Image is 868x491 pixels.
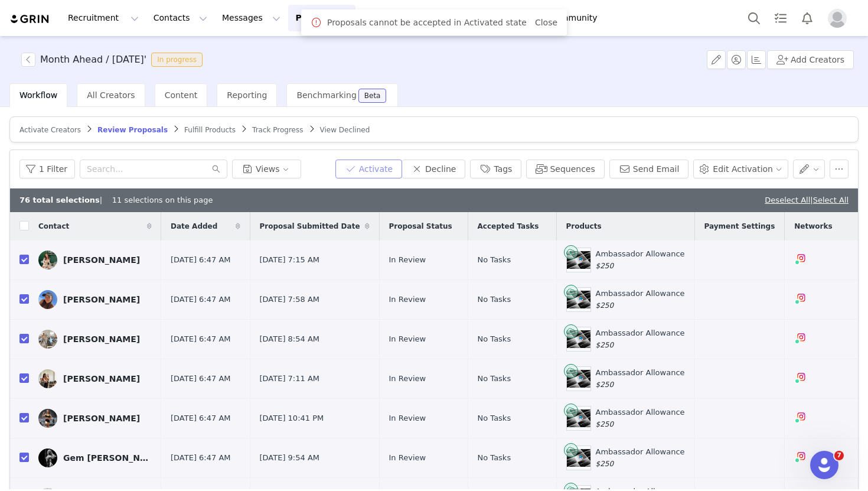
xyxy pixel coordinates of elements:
span: [DATE] 6:47 AM [171,373,231,385]
span: In Review [389,412,426,424]
button: Add Creators [767,50,854,69]
span: [DATE] 10:41 PM [260,412,324,424]
span: Networks [794,221,832,232]
span: Activate Creators [19,126,81,134]
button: Edit Activation [693,160,788,178]
button: Decline [402,160,465,178]
a: [PERSON_NAME] [38,290,152,309]
div: Beta [364,92,381,99]
img: 73a09393-88a3-422f-b34c-00fbf66d53ae.jpg [38,448,57,467]
span: Payment Settings [704,221,775,232]
span: [DATE] 6:47 AM [171,412,231,424]
span: Review Proposals [97,126,168,134]
img: Product Image [567,291,590,308]
div: Ambassador Allowance [596,367,685,390]
span: [DATE] 9:54 AM [260,452,320,464]
span: Reporting [227,90,267,100]
a: Close [535,18,557,27]
button: 1 Filter [19,160,75,178]
button: Sequences [526,160,604,178]
img: Product Image [567,370,590,388]
img: 3ecc9122-01aa-4aa8-b876-b53585a5aa69.jpg [38,330,57,349]
span: $250 [596,420,614,428]
span: Date Added [171,221,217,232]
div: [PERSON_NAME] [63,255,140,265]
div: Ambassador Allowance [596,446,685,469]
img: placeholder-profile.jpg [828,9,847,28]
img: grin logo [9,14,51,25]
button: Notifications [794,5,820,31]
span: Workflow [19,90,57,100]
span: $250 [596,341,614,349]
span: Fulfill Products [184,126,236,134]
div: No Tasks [478,452,547,464]
button: Send Email [609,160,689,178]
span: Content [165,90,198,100]
button: Reporting [421,5,494,31]
span: Accepted Tasks [478,221,539,232]
div: [PERSON_NAME] [63,334,140,344]
span: Benchmarking [296,90,356,100]
button: Activate [335,160,402,178]
div: Ambassador Allowance [596,327,685,350]
span: In Review [389,452,426,464]
i: icon: search [212,165,220,173]
span: In Review [389,294,426,305]
button: Recruitment [61,5,146,31]
span: $250 [596,460,614,468]
span: $250 [596,381,614,389]
span: [DATE] 7:58 AM [260,294,320,305]
a: [PERSON_NAME] [38,251,152,269]
span: In progress [151,53,203,67]
button: Content [356,5,420,31]
span: Products [566,221,602,232]
a: Tasks [768,5,794,31]
img: 770cc29c-cf99-4587-a75e-3e9c9055791e.jpg [38,290,57,309]
span: $250 [596,262,614,270]
span: In Review [389,333,426,345]
span: In Review [389,254,426,266]
span: [DATE] 6:47 AM [171,254,231,266]
span: [DATE] 7:15 AM [260,254,320,266]
button: Messages [215,5,288,31]
div: No Tasks [478,373,547,385]
h3: Month Ahead / [DATE]' [40,53,146,67]
b: 76 total selections [19,196,100,204]
span: | [810,196,849,204]
span: [DATE] 6:47 AM [171,294,231,305]
div: [PERSON_NAME] [63,414,140,423]
iframe: Intercom live chat [810,451,838,479]
a: [PERSON_NAME] [38,409,152,428]
button: Program [288,5,355,31]
div: [PERSON_NAME] [63,374,140,383]
img: Product Image [567,449,590,467]
a: Brands [495,5,541,31]
span: View Declined [320,126,370,134]
img: Product Image [567,251,590,269]
input: Search... [80,160,227,178]
span: In Review [389,373,426,385]
button: Tags [470,160,521,178]
div: | 11 selections on this page [19,194,213,206]
span: [object Object] [21,53,207,67]
div: Gem [PERSON_NAME] [63,453,152,463]
img: 9d6c7c33-785f-4415-90f2-c30dbe4853bc.jpg [38,251,57,269]
img: Product Image [567,330,590,348]
span: [DATE] 8:54 AM [260,333,320,345]
a: [PERSON_NAME] [38,330,152,349]
span: [DATE] 7:11 AM [260,373,320,385]
div: Ambassador Allowance [596,407,685,430]
button: Search [741,5,767,31]
a: [PERSON_NAME] [38,369,152,388]
span: $250 [596,301,614,310]
span: Contact [38,221,69,232]
button: Profile [821,9,859,28]
span: [DATE] 6:47 AM [171,452,231,464]
span: 7 [834,451,844,460]
button: Views [232,160,301,178]
span: [DATE] 6:47 AM [171,333,231,345]
span: Proposals cannot be accepted in Activated state [327,17,527,29]
div: No Tasks [478,294,547,305]
img: d84d4d84-089d-4680-9e16-3a8bcf1a8044.jpg [38,369,57,388]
